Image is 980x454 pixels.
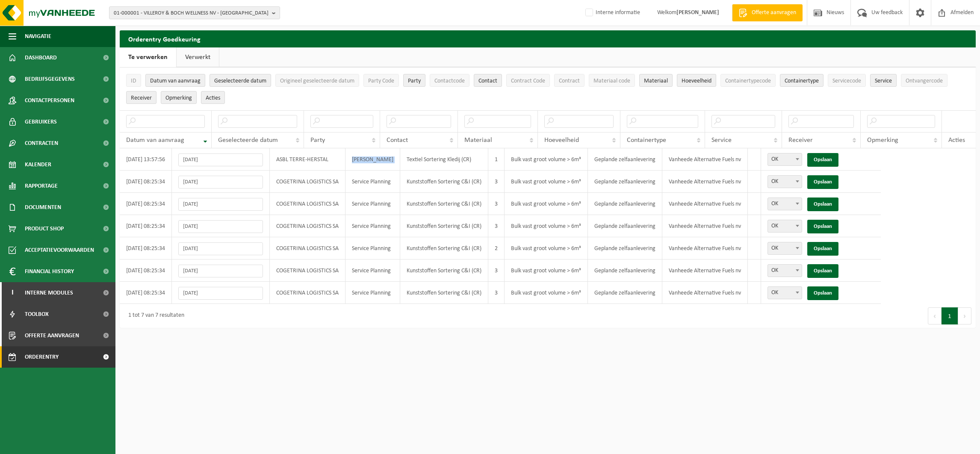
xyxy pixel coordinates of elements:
[270,282,345,304] td: COGETRINA LOGISTICS SA
[25,239,94,261] span: Acceptatievoorwaarden
[662,193,748,215] td: Vanheede Alternative Fuels nv
[109,6,280,19] button: 01-000001 - VILLEROY & BOCH WELLNESS NV - [GEOGRAPHIC_DATA]
[120,259,172,282] td: [DATE] 08:25:34
[662,171,748,193] td: Vanheede Alternative Fuels nv
[400,237,488,259] td: Kunststoffen Sortering C&I (CR)
[768,242,802,254] span: OK
[145,74,205,87] button: Datum van aanvraagDatum van aanvraag: Activate to remove sorting
[345,148,400,171] td: [PERSON_NAME]
[828,74,866,87] button: ServicecodeServicecode: Activate to sort
[807,264,838,278] a: Opslaan
[120,47,176,67] a: Te verwerken
[9,282,16,304] span: I
[25,47,57,68] span: Dashboard
[25,90,74,111] span: Contactpersonen
[662,282,748,304] td: Vanheede Alternative Fuels nv
[165,95,192,101] span: Opmerking
[345,259,400,282] td: Service Planning
[767,242,802,255] span: OK
[506,74,550,87] button: Contract CodeContract Code: Activate to sort
[400,259,488,282] td: Kunststoffen Sortering C&I (CR)
[201,91,225,104] button: Acties
[559,78,580,84] span: Contract
[270,215,345,237] td: COGETRINA LOGISTICS SA
[25,282,73,304] span: Interne modules
[280,78,354,84] span: Origineel geselecteerde datum
[544,137,579,144] span: Hoeveelheid
[942,307,958,324] button: 1
[785,78,819,84] span: Containertype
[807,175,838,189] a: Opslaan
[870,74,897,87] button: ServiceService: Activate to sort
[767,175,802,188] span: OK
[120,171,172,193] td: [DATE] 08:25:34
[511,78,545,84] span: Contract Code
[478,78,497,84] span: Contact
[488,237,505,259] td: 2
[725,78,771,84] span: Containertypecode
[588,215,662,237] td: Geplande zelfaanlevering
[807,198,838,211] a: Opslaan
[120,215,172,237] td: [DATE] 08:25:34
[588,193,662,215] td: Geplande zelfaanlevering
[345,171,400,193] td: Service Planning
[126,137,184,144] span: Datum van aanvraag
[270,171,345,193] td: COGETRINA LOGISTICS SA
[25,154,51,175] span: Kalender
[644,78,668,84] span: Materiaal
[488,148,505,171] td: 1
[210,74,271,87] button: Geselecteerde datumGeselecteerde datum: Activate to sort
[768,176,802,188] span: OK
[25,175,58,197] span: Rapportage
[310,137,325,144] span: Party
[464,137,492,144] span: Materiaal
[682,78,711,84] span: Hoeveelheid
[25,261,74,282] span: Financial History
[767,264,802,277] span: OK
[400,193,488,215] td: Kunststoffen Sortering C&I (CR)
[767,153,802,166] span: OK
[345,193,400,215] td: Service Planning
[875,78,892,84] span: Service
[588,259,662,282] td: Geplande zelfaanlevering
[732,4,803,21] a: Offerte aanvragen
[788,137,813,144] span: Receiver
[120,30,976,47] h2: Orderentry Goedkeuring
[345,282,400,304] td: Service Planning
[126,74,141,87] button: IDID: Activate to sort
[25,26,51,47] span: Navigatie
[505,193,588,215] td: Bulk vast groot volume > 6m³
[807,286,838,300] a: Opslaan
[270,193,345,215] td: COGETRINA LOGISTICS SA
[25,346,97,368] span: Orderentry Goedkeuring
[403,74,425,87] button: PartyParty: Activate to sort
[345,237,400,259] td: Service Planning
[430,74,469,87] button: ContactcodeContactcode: Activate to sort
[505,259,588,282] td: Bulk vast groot volume > 6m³
[474,74,502,87] button: ContactContact: Activate to sort
[400,148,488,171] td: Textiel Sortering Kledij (CR)
[958,307,971,324] button: Next
[589,74,635,87] button: Materiaal codeMateriaal code: Activate to sort
[554,74,584,87] button: ContractContract: Activate to sort
[627,137,666,144] span: Containertype
[120,193,172,215] td: [DATE] 08:25:34
[505,282,588,304] td: Bulk vast groot volume > 6m³
[488,259,505,282] td: 3
[150,78,201,84] span: Datum van aanvraag
[901,74,948,87] button: OntvangercodeOntvangercode: Activate to sort
[677,74,716,87] button: HoeveelheidHoeveelheid: Activate to sort
[505,148,588,171] td: Bulk vast groot volume > 6m³
[639,74,673,87] button: MateriaalMateriaal: Activate to sort
[807,220,838,233] a: Opslaan
[767,220,802,233] span: OK
[662,148,748,171] td: Vanheede Alternative Fuels nv
[768,287,802,299] span: OK
[584,6,640,19] label: Interne informatie
[387,137,408,144] span: Contact
[400,282,488,304] td: Kunststoffen Sortering C&I (CR)
[588,237,662,259] td: Geplande zelfaanlevering
[505,215,588,237] td: Bulk vast groot volume > 6m³
[488,282,505,304] td: 3
[768,198,802,210] span: OK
